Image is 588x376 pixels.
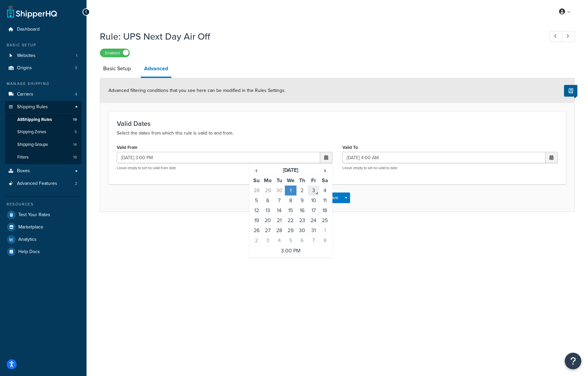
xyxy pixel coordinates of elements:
button: Open Resource Center [565,353,581,369]
td: 2 [251,235,262,246]
span: 4 [75,92,77,97]
div: Resources [5,201,82,207]
td: 16 [296,205,308,215]
li: Shipping Groups [5,139,82,151]
li: Test Your Rates [5,209,82,221]
td: 6 [262,195,274,205]
span: 5 [75,129,77,135]
td: 22 [285,215,296,225]
span: 14 [73,142,77,148]
label: Valid From [117,145,137,150]
td: 15 [285,205,296,215]
td: 27 [262,225,274,235]
li: Analytics [5,233,82,245]
td: 12 [251,205,262,215]
td: 21 [274,215,285,225]
li: Carriers [5,88,82,101]
div: Basic Setup [5,42,82,48]
td: 5 [251,195,262,205]
a: Shipping Groups14 [5,139,82,151]
td: 2 [296,186,308,195]
th: Mo [262,176,274,186]
a: Dashboard [5,23,82,36]
span: Websites [17,53,36,59]
td: 5 [285,235,296,246]
td: 18 [319,205,330,215]
td: 30 [296,225,308,235]
td: 9 [296,195,308,205]
h1: Rule: UPS Next Day Air Off [100,30,537,43]
td: 3 [308,186,319,195]
span: Dashboard [17,27,40,32]
div: Manage Shipping [5,81,82,87]
span: Shipping Rules [17,104,48,110]
a: Filters19 [5,151,82,164]
td: 28 [251,186,262,195]
a: Boxes [5,165,82,177]
td: 13 [262,205,274,215]
h3: Valid Dates [117,120,558,127]
li: Filters [5,151,82,164]
span: › [319,166,330,175]
a: Advanced [141,61,171,78]
span: Shipping Zones [17,129,46,135]
th: We [285,176,296,186]
span: 19 [73,155,77,160]
label: Valid To [342,145,358,150]
td: 3:00 PM [251,246,331,256]
button: Save [324,192,342,203]
li: Marketplace [5,221,82,233]
th: Sa [319,176,330,186]
a: Carriers4 [5,88,82,101]
td: 29 [262,186,274,195]
span: All Shipping Rules [17,117,52,123]
button: Show Help Docs [564,85,577,97]
td: 11 [319,195,330,205]
th: Tu [274,176,285,186]
span: 19 [73,117,77,123]
td: 1 [319,225,330,235]
td: 29 [285,225,296,235]
span: Help Docs [18,249,40,255]
a: Advanced Features2 [5,178,82,190]
a: Basic Setup [100,61,134,77]
td: 7 [308,235,319,246]
a: Websites1 [5,50,82,62]
td: 6 [296,235,308,246]
th: Th [296,176,308,186]
span: Advanced Features [17,181,57,187]
td: 1 [285,186,296,195]
span: 3 [75,65,77,71]
a: Previous Record [550,31,563,42]
span: 1 [76,53,77,59]
td: 8 [319,235,330,246]
td: 19 [251,215,262,225]
li: Help Docs [5,246,82,258]
li: Shipping Zones [5,126,82,138]
a: Shipping Rules [5,101,82,113]
li: Origins [5,62,82,74]
p: Leave empty to set no valid to date [342,166,558,171]
td: 4 [274,235,285,246]
td: 28 [274,225,285,235]
span: Test Your Rates [18,212,50,218]
a: Shipping Zones5 [5,126,82,138]
td: 20 [262,215,274,225]
p: Leave empty to set no valid from date [117,166,332,171]
a: Next Record [562,31,575,42]
td: 24 [308,215,319,225]
li: Shipping Rules [5,101,82,164]
span: Boxes [17,168,30,174]
a: AllShipping Rules19 [5,114,82,126]
span: 2 [75,181,77,187]
td: 26 [251,225,262,235]
li: Websites [5,50,82,62]
th: Su [251,176,262,186]
td: 3 [262,235,274,246]
td: 30 [274,186,285,195]
span: Analytics [18,237,37,242]
li: Advanced Features [5,178,82,190]
span: Origins [17,65,32,71]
